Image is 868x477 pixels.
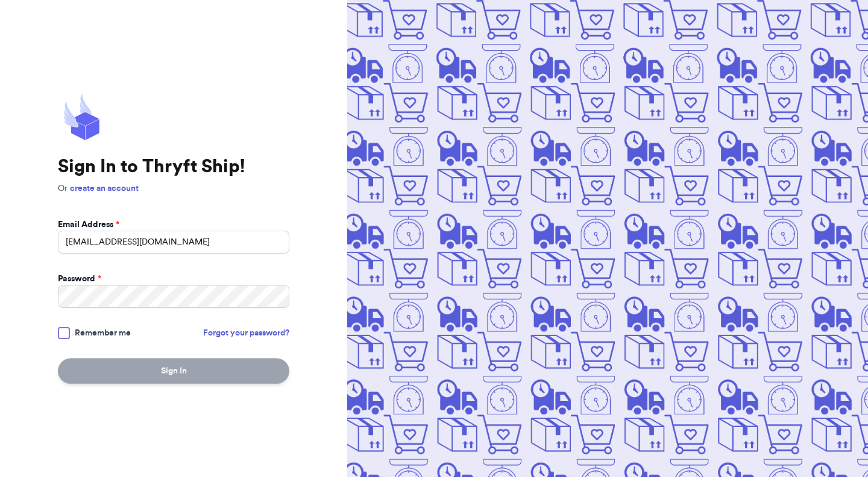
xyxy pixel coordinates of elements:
p: Or [58,182,289,195]
label: Email Address [58,219,119,231]
span: Remember me [75,327,131,339]
a: create an account [70,184,139,193]
button: Sign In [58,358,289,384]
label: Password [58,273,101,285]
a: Forgot your password? [203,327,289,339]
h1: Sign In to Thryft Ship! [58,156,289,178]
